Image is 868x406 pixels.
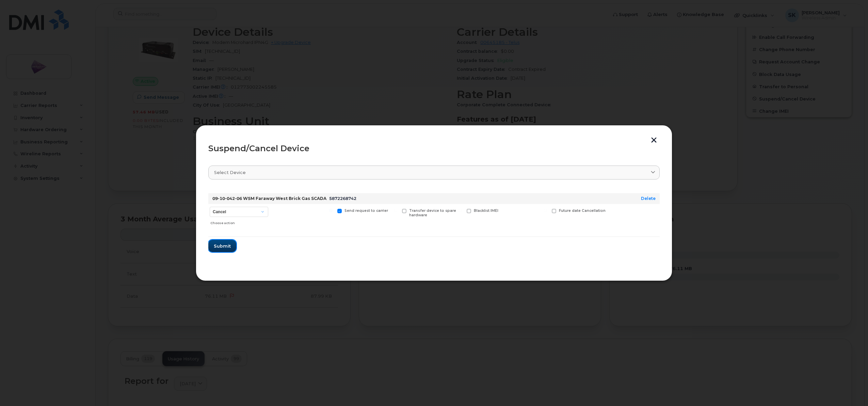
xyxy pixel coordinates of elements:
[459,209,462,212] input: Blacklist IMEI
[344,208,388,213] span: Send request to carrier
[559,208,606,213] span: Future date Cancellation
[409,208,456,217] span: Transfer device to spare hardware
[214,243,231,249] span: Submit
[210,218,268,226] div: Choose action
[212,196,326,201] strong: 09-10-042-06 W5M Faraway West Brick Gas SCADA
[329,196,356,201] span: 5872268742
[641,196,656,201] a: Delete
[208,166,660,179] a: Select device
[208,240,236,252] button: Submit
[474,208,498,213] span: Blacklist IMEI
[544,209,547,212] input: Future date Cancellation
[208,144,660,153] div: Suspend/Cancel Device
[394,209,397,212] input: Transfer device to spare hardware
[329,209,333,212] input: Send request to carrier
[214,169,246,176] span: Select device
